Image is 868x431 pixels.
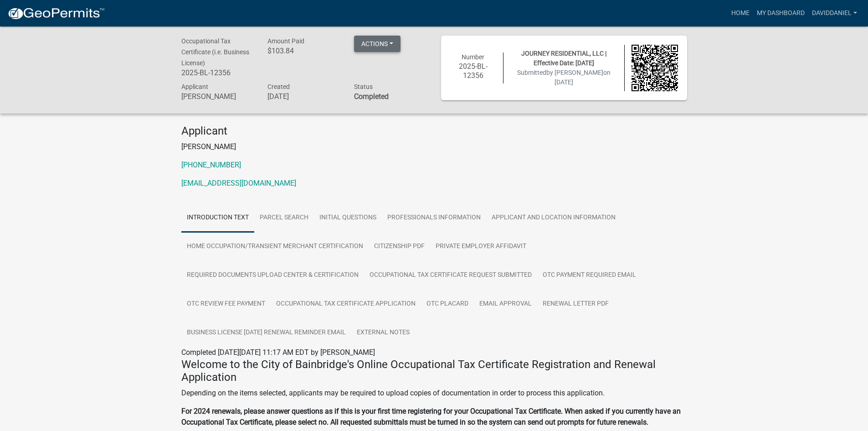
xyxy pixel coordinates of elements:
[181,232,369,261] a: Home Occupation/Transient Merchant Certification
[753,5,808,22] a: My Dashboard
[254,203,314,233] a: Parcel search
[181,141,687,152] p: [PERSON_NAME]
[351,318,415,348] a: External Notes
[181,318,351,348] a: Business License [DATE] Renewal Reminder Email
[181,290,271,319] a: OTC Review Fee Payment
[517,69,611,86] span: Submitted on [DATE]
[181,37,249,67] span: Occupational Tax Certificate (i.e. Business License)
[181,203,254,233] a: Introduction Text
[181,179,296,187] a: [EMAIL_ADDRESS][DOMAIN_NAME]
[537,261,642,290] a: OTC Payment Required Email
[632,45,678,91] img: QR code
[181,161,241,169] a: [PHONE_NUMBER]
[181,83,208,90] span: Applicant
[546,69,603,76] span: by [PERSON_NAME]
[181,125,687,138] h4: Applicant
[271,290,421,319] a: Occupational Tax Certificate Application
[354,83,373,90] span: Status
[267,92,340,101] h6: [DATE]
[369,232,430,261] a: Citizenship PDF
[354,36,401,52] button: Actions
[808,5,861,22] a: daviddaniel
[537,290,614,319] a: Renewal Letter PDF
[521,50,606,67] span: JOURNEY RESIDENTIAL, LLC | Effective Date: [DATE]
[181,407,681,426] strong: For 2024 renewals, please answer questions as if this is your first time registering for your Occ...
[181,68,254,77] h6: 2025-BL-12356
[354,92,389,101] strong: Completed
[421,290,474,319] a: OTC Placard
[728,5,753,22] a: Home
[364,261,537,290] a: Occupational Tax Certificate Request Submitted
[267,83,290,90] span: Created
[181,348,375,357] span: Completed [DATE][DATE] 11:17 AM EDT by [PERSON_NAME]
[181,261,364,290] a: Required Documents Upload Center & Certification
[267,37,304,45] span: Amount Paid
[462,53,484,61] span: Number
[267,47,340,55] h6: $103.84
[474,290,537,319] a: Email Approval
[181,358,687,384] h4: Welcome to the City of Bainbridge's Online Occupational Tax Certificate Registration and Renewal ...
[382,203,486,233] a: Professionals Information
[181,92,254,101] h6: [PERSON_NAME]
[486,203,621,233] a: Applicant and Location Information
[181,388,687,399] p: Depending on the items selected, applicants may be required to upload copies of documentation in ...
[430,232,532,261] a: Private Employer Affidavit
[314,203,382,233] a: Initial Questions
[450,62,497,79] h6: 2025-BL-12356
